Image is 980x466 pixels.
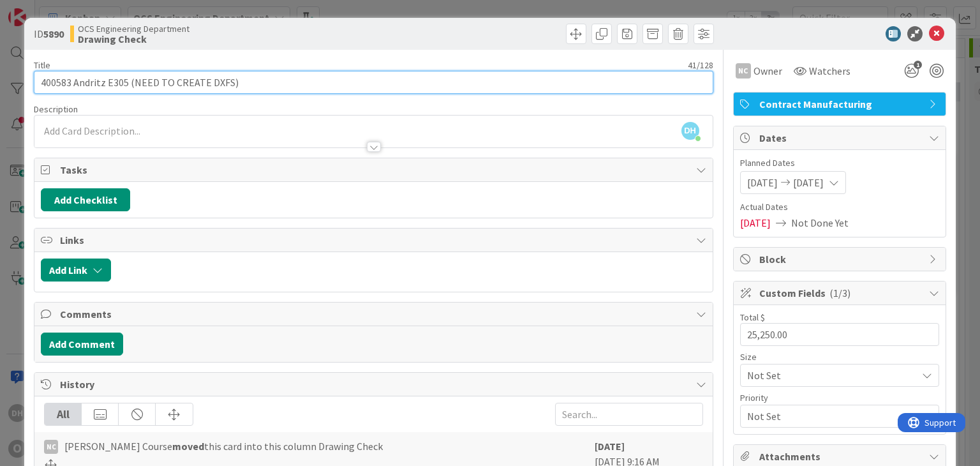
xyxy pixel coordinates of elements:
button: Add Checklist [41,188,130,211]
span: [DATE] [747,175,778,190]
span: DH [681,122,699,140]
span: [DATE] [793,175,824,190]
div: All [45,403,82,425]
span: Dates [759,130,923,146]
div: NC [44,440,58,454]
span: 1 [914,61,922,69]
span: ID [34,26,64,41]
b: Drawing Check [78,34,189,44]
span: Owner [754,63,782,79]
input: Search... [555,403,703,426]
span: Not Set [747,407,910,425]
span: Actual Dates [740,200,939,214]
span: ( 1/3 ) [829,287,850,299]
span: Planned Dates [740,156,939,170]
span: Not Done Yet [791,215,849,230]
span: OCS Engineering Department [78,24,189,34]
input: type card name here... [34,71,713,94]
span: [DATE] [740,215,771,230]
span: Block [759,252,923,267]
span: Attachments [759,449,923,464]
span: Custom Fields [759,285,923,301]
span: Not Set [747,366,910,384]
span: Description [34,103,78,115]
div: NC [736,63,751,79]
b: moved [172,440,204,453]
button: Add Comment [41,333,123,356]
label: Title [34,59,50,71]
span: [PERSON_NAME] Course this card into this column Drawing Check [64,439,383,454]
button: Add Link [41,259,111,282]
div: 41 / 128 [54,59,713,71]
div: Size [740,352,939,361]
span: Support [27,2,58,17]
span: Links [60,232,689,248]
label: Total $ [740,312,765,323]
span: History [60,377,689,392]
b: [DATE] [595,440,625,453]
span: Watchers [809,63,850,79]
span: Comments [60,306,689,322]
div: Priority [740,393,939,402]
span: Tasks [60,162,689,177]
b: 5890 [43,27,64,40]
span: Contract Manufacturing [759,96,923,112]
